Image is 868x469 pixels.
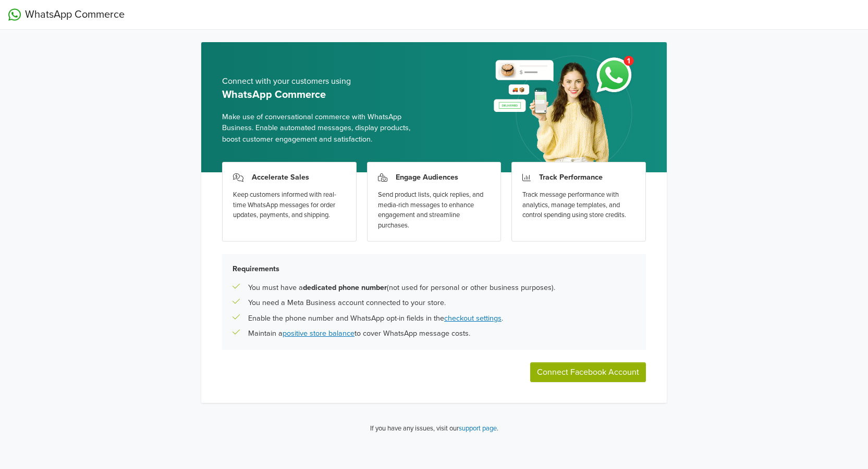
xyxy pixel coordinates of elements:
[8,8,21,21] img: WhatsApp
[370,424,498,434] p: If you have any issues, visit our .
[283,329,354,338] a: positive store balance
[248,297,446,309] p: You need a Meta Business account connected to your store.
[222,111,426,145] span: Make use of conversational commerce with WhatsApp Business. Enable automated messages, display pr...
[233,264,635,273] h5: Requirements
[539,173,603,182] h3: Track Performance
[248,313,503,324] p: Enable the phone number and WhatsApp opt-in fields in the .
[222,88,426,101] h5: WhatsApp Commerce
[378,190,491,231] div: Send product lists, quick replies, and media-rich messages to enhance engagement and streamline p...
[248,328,470,339] p: Maintain a to cover WhatsApp message costs.
[248,282,555,294] p: You must have a (not used for personal or other business purposes).
[396,173,458,182] h3: Engage Audiences
[444,314,502,323] a: checkout settings
[522,190,635,221] div: Track message performance with analytics, manage templates, and control spending using store cred...
[459,424,497,433] a: support page
[25,7,125,22] span: WhatsApp Commerce
[530,362,646,382] button: Connect Facebook Account
[485,49,646,172] img: whatsapp_setup_banner
[303,283,387,292] b: dedicated phone number
[233,190,346,221] div: Keep customers informed with real-time WhatsApp messages for order updates, payments, and shipping.
[222,77,426,86] h5: Connect with your customers using
[252,173,309,182] h3: Accelerate Sales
